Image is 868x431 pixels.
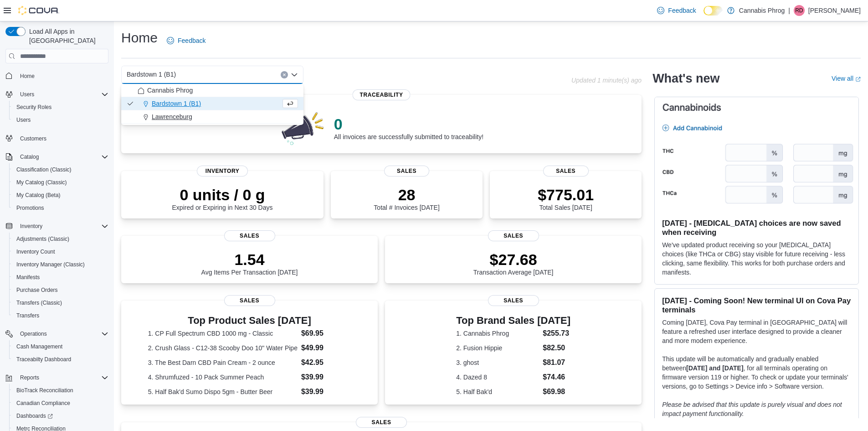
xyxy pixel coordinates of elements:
a: Customers [16,133,50,144]
a: BioTrack Reconciliation [13,385,77,396]
button: Users [2,88,112,101]
span: Purchase Orders [16,286,58,294]
button: My Catalog (Beta) [9,189,112,202]
dt: 2. Fusion Hippie [456,343,539,353]
div: Avg Items Per Transaction [DATE] [201,250,298,276]
dd: $82.50 [543,343,570,353]
span: Sales [543,166,589,177]
span: Home [16,70,108,81]
button: Traceabilty Dashboard [9,353,112,366]
dd: $42.95 [301,357,351,368]
button: Classification (Classic) [9,163,112,176]
p: 28 [374,186,439,204]
span: Users [16,116,31,124]
h3: [DATE] - [MEDICAL_DATA] choices are now saved when receiving [662,218,851,237]
span: Sales [224,295,275,306]
div: Rhonda Davis [794,5,805,16]
span: Security Roles [16,104,51,111]
dt: 1. Cannabis Phrog [456,329,539,338]
button: Close list of options [291,71,298,78]
h2: What's new [652,71,719,86]
p: | [788,5,790,16]
input: Dark Mode [704,6,723,16]
button: Inventory [16,221,46,232]
dd: $39.99 [301,386,351,397]
span: Inventory Manager (Classic) [13,259,108,270]
div: Choose from the following options [121,84,303,124]
span: Sales [384,166,430,177]
span: My Catalog (Classic) [16,179,67,186]
span: Security Roles [13,102,108,113]
a: My Catalog (Beta) [13,190,64,201]
dt: 3. The Best Darn CBD Pain Cream - 2 ounce [148,358,298,367]
a: Manifests [13,272,43,283]
button: Users [16,89,38,100]
span: Home [20,73,35,80]
button: Purchase Orders [9,284,112,296]
span: Purchase Orders [13,285,108,296]
p: 0 [334,115,483,133]
button: Cash Management [9,340,112,353]
span: Promotions [13,203,108,213]
a: Purchase Orders [13,285,62,296]
span: Dashboards [16,412,53,420]
span: Sales [356,417,407,428]
button: Reports [16,372,43,383]
span: Customers [16,133,108,144]
p: 1.54 [201,250,298,269]
span: Inventory Count [13,246,108,257]
button: Manifests [9,271,112,284]
span: BioTrack Reconciliation [16,387,73,394]
a: Feedback [163,31,209,50]
span: Classification (Classic) [16,166,72,173]
a: My Catalog (Classic) [13,177,71,188]
span: Users [16,89,108,100]
a: Dashboards [9,410,112,422]
strong: [DATE] and [DATE] [686,364,743,372]
a: Promotions [13,203,48,213]
span: Customers [20,135,46,142]
h1: Home [121,29,158,47]
span: Traceability [353,89,411,100]
button: Users [9,114,112,126]
img: 0 [279,109,327,146]
button: Promotions [9,202,112,214]
span: Classification (Classic) [13,164,108,175]
span: Users [13,114,108,125]
span: Lawrenceburg [152,112,192,121]
div: All invoices are successfully submitted to traceability! [334,115,483,140]
span: Operations [20,330,47,338]
dd: $69.98 [543,386,570,397]
span: Transfers (Classic) [13,297,108,308]
a: Classification (Classic) [13,164,75,175]
span: Inventory [20,223,42,230]
span: Bardstown 1 (B1) [152,99,201,108]
dt: 1. CP Full Spectrum CBD 1000 mg - Classic [148,329,298,338]
button: Operations [16,328,51,339]
p: Coming [DATE], Cova Pay terminal in [GEOGRAPHIC_DATA] will feature a refreshed user interface des... [662,318,851,345]
span: Reports [16,372,108,383]
span: Catalog [20,153,39,161]
span: Operations [16,328,108,339]
a: Traceabilty Dashboard [13,354,75,365]
button: Inventory Manager (Classic) [9,258,112,271]
span: Transfers [16,312,39,319]
span: Manifests [16,274,40,281]
span: Sales [488,295,539,306]
dt: 5. Half Bak'd Sumo Dispo 5gm - Butter Beer [148,387,298,396]
span: Dashboards [13,410,108,421]
span: Promotions [16,204,44,212]
p: 0 units / 0 g [172,186,273,204]
span: Transfers (Classic) [16,299,62,306]
dt: 4. Shrumfuzed - 10 Pack Summer Peach [148,373,298,382]
span: Feedback [668,6,696,15]
a: Transfers (Classic) [13,297,66,308]
a: View allExternal link [832,75,861,82]
span: My Catalog (Beta) [16,192,61,199]
button: Catalog [2,151,112,163]
span: RD [795,5,803,16]
em: Please be advised that this update is purely visual and does not impact payment functionality. [662,401,842,417]
dd: $49.99 [301,343,351,353]
a: Transfers [13,310,43,321]
span: Adjustments (Classic) [13,234,108,244]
